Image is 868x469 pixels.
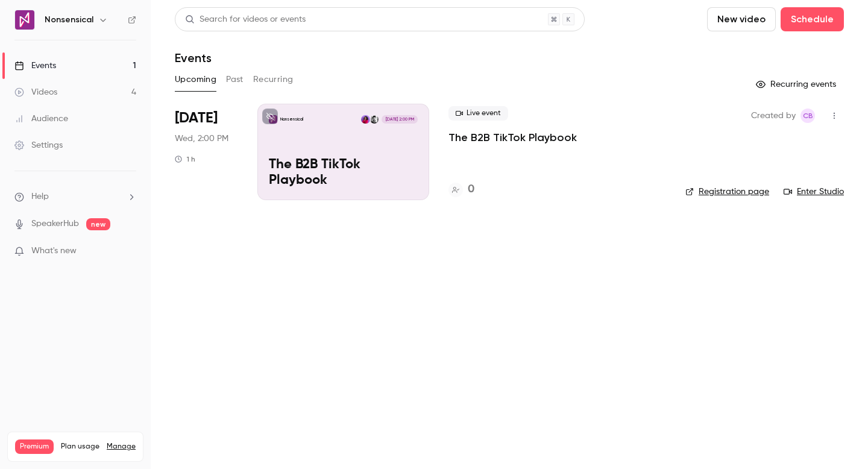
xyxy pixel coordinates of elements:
button: Schedule [781,7,844,31]
div: Settings [14,139,63,151]
div: Audience [14,113,68,125]
span: What's new [31,245,77,257]
div: Events [14,60,56,72]
p: Nonsensical [280,116,303,122]
div: 1 h [175,154,195,164]
a: The B2B TikTok Playbook [448,130,577,145]
a: Enter Studio [784,186,844,198]
h6: Nonsensical [45,14,93,26]
span: Live event [448,106,508,121]
div: Search for videos or events [185,13,306,26]
span: [DATE] 2:00 PM [382,115,417,124]
button: New video [707,7,776,31]
a: Manage [107,442,136,452]
a: Registration page [685,186,769,198]
button: Recurring events [750,75,844,94]
button: Upcoming [175,70,216,89]
span: new [86,218,110,230]
iframe: Noticeable Trigger [122,246,136,257]
span: Wed, 2:00 PM [175,133,228,145]
span: Cristina Bertagna [800,109,815,123]
li: help-dropdown-opener [14,190,136,203]
span: CB [803,109,813,123]
img: James Keen [370,115,379,124]
h1: Events [175,51,212,65]
span: Created by [751,109,796,123]
span: [DATE] [175,109,218,128]
a: The B2B TikTok PlaybookNonsensicalJames KeenMelina Lee[DATE] 2:00 PMThe B2B TikTok Playbook [257,104,429,200]
img: Melina Lee [361,115,370,124]
img: Nonsensical [15,10,34,30]
button: Recurring [253,70,294,89]
span: Plan usage [61,442,99,452]
p: The B2B TikTok Playbook [269,157,418,189]
span: Premium [15,439,54,454]
div: Aug 27 Wed, 2:00 PM (Europe/London) [175,104,238,200]
button: Past [226,70,244,89]
a: 0 [448,181,474,198]
span: Help [31,190,49,203]
div: Videos [14,86,57,98]
a: SpeakerHub [31,218,79,230]
h4: 0 [468,181,474,198]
